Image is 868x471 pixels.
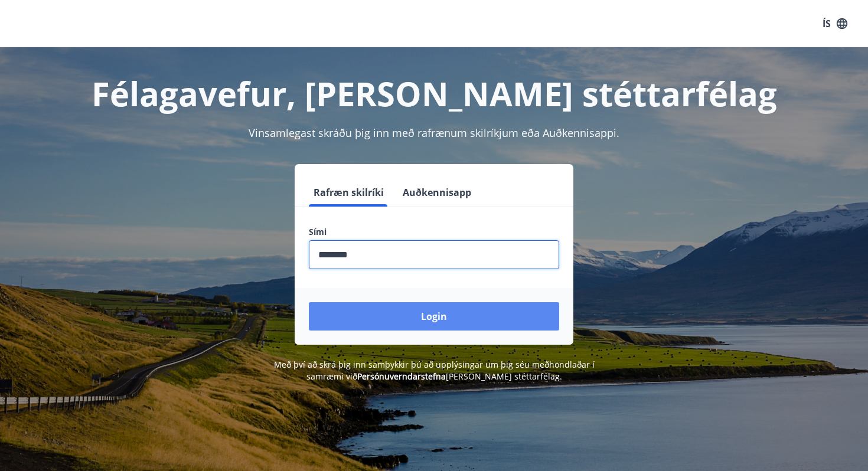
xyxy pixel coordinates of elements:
[309,178,389,207] button: Rafræn skilríki
[274,359,595,382] span: Með því að skrá þig inn samþykkir þú að upplýsingar um þig séu meðhöndlaðar í samræmi við [PERSON...
[309,226,559,238] label: Sími
[23,71,845,116] h1: Félagavefur, [PERSON_NAME] stéttarfélag
[357,371,446,382] a: Persónuverndarstefna
[309,302,559,331] button: Login
[816,13,854,34] button: ÍS
[249,126,619,140] span: Vinsamlegast skráðu þig inn með rafrænum skilríkjum eða Auðkennisappi.
[398,178,476,207] button: Auðkennisapp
